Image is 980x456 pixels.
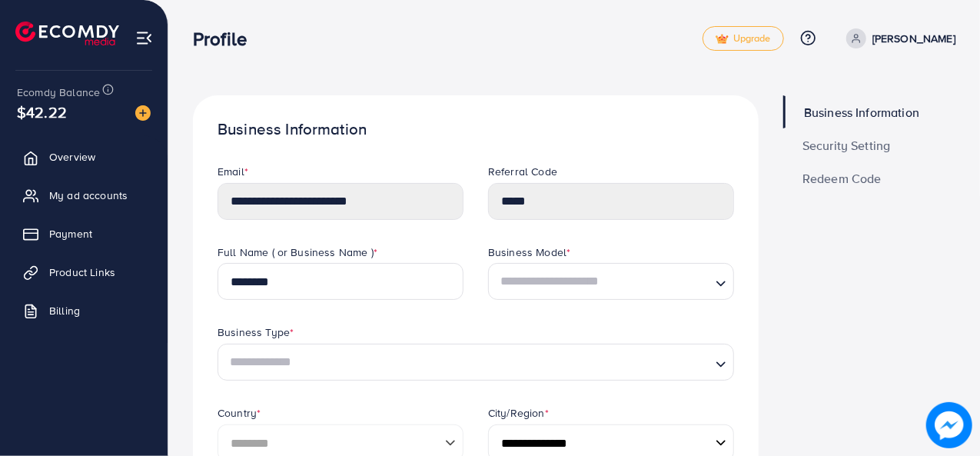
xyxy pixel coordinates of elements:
a: [PERSON_NAME] [840,28,955,48]
span: Ecomdy Balance [17,85,100,100]
img: tick [716,34,729,45]
img: menu [135,29,153,47]
span: $42.22 [17,101,67,123]
label: Email [218,164,248,179]
a: Product Links [12,257,156,288]
a: My ad accounts [12,180,156,211]
img: logo [15,22,119,45]
span: Payment [49,226,92,241]
div: Search for option [488,263,734,300]
label: Full Name ( or Business Name ) [218,245,377,260]
label: Referral Code [488,164,557,179]
span: My ad accounts [49,188,128,203]
label: Business Model [488,245,570,260]
span: Business Information [804,106,919,118]
span: Upgrade [716,33,771,45]
img: image [926,402,972,448]
span: Product Links [49,265,115,280]
img: image [135,105,151,121]
span: Redeem Code [802,172,882,185]
div: Search for option [218,344,734,381]
p: [PERSON_NAME] [872,29,955,48]
input: Search for option [224,348,709,377]
span: Security Setting [802,139,891,151]
a: Billing [12,295,156,326]
span: Overview [49,149,95,165]
a: tickUpgrade [703,26,784,51]
label: City/Region [488,405,549,421]
a: Payment [12,218,156,249]
input: Search for option [495,268,709,296]
h3: Profile [193,28,259,50]
label: Business Type [218,325,294,340]
label: Country [218,405,261,421]
span: Billing [49,303,80,318]
h1: Business Information [218,120,734,139]
a: Overview [12,141,156,172]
